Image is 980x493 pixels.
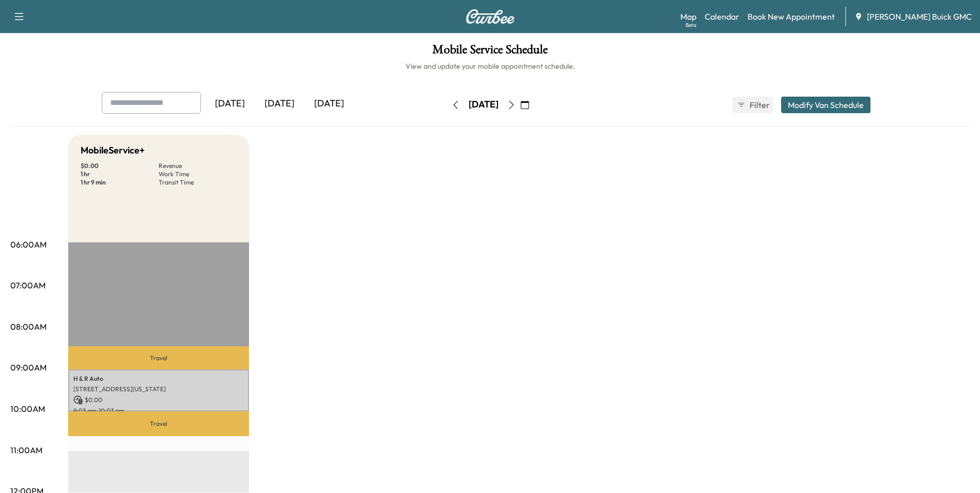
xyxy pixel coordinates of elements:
div: [DATE] [205,92,255,116]
button: Modify Van Schedule [781,97,870,113]
p: 06:00AM [10,238,46,251]
p: Revenue [159,162,237,170]
p: 07:00AM [10,279,45,291]
a: Calendar [705,10,739,23]
p: $ 0.00 [73,395,244,405]
button: Filter [733,97,773,113]
span: Filter [750,99,768,111]
p: 11:00AM [10,444,42,456]
p: 1 hr [81,170,159,178]
div: [DATE] [255,92,304,116]
div: [DATE] [304,92,354,116]
p: 1 hr 9 min [81,178,159,187]
div: [DATE] [469,98,499,111]
h5: MobileService+ [81,143,145,158]
p: [STREET_ADDRESS][US_STATE] [73,385,244,393]
p: Travel [68,411,249,436]
a: Book New Appointment [748,10,835,23]
p: $ 0.00 [81,162,159,170]
p: 08:00AM [10,320,46,333]
p: Work Time [159,170,237,178]
p: 9:03 am - 10:03 am [73,407,244,415]
span: [PERSON_NAME] Buick GMC [867,10,972,23]
p: 10:00AM [10,403,45,415]
div: Beta [686,21,696,29]
p: H & R Auto [73,375,244,383]
p: Transit Time [159,178,237,187]
p: Travel [68,346,249,369]
img: Curbee Logo [465,9,515,24]
p: 09:00AM [10,361,46,374]
a: MapBeta [680,10,696,23]
h6: View and update your mobile appointment schedule. [10,61,970,71]
h1: Mobile Service Schedule [10,43,970,61]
